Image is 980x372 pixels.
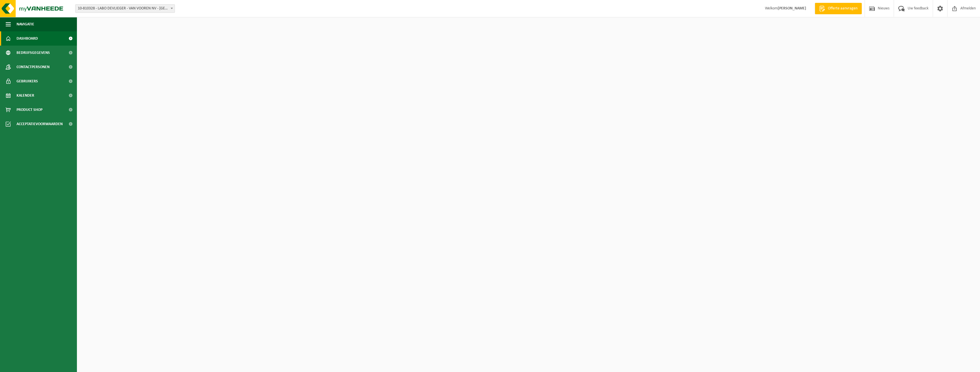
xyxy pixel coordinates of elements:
[75,5,175,13] span: 10-810328 - LABO DEVLIEGER - VAN VOOREN NV - BRUGGE
[17,88,34,103] span: Kalender
[17,60,50,74] span: Contactpersonen
[17,17,34,31] span: Navigatie
[815,3,862,14] a: Offerte aanvragen
[826,6,859,11] span: Offerte aanvragen
[17,74,38,88] span: Gebruikers
[17,117,63,131] span: Acceptatievoorwaarden
[778,6,806,11] strong: [PERSON_NAME]
[17,103,42,117] span: Product Shop
[17,31,38,46] span: Dashboard
[17,46,50,60] span: Bedrijfsgegevens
